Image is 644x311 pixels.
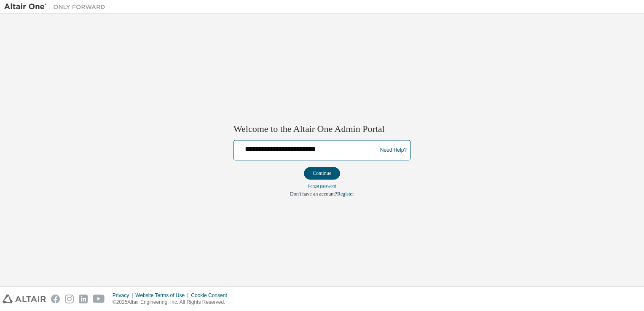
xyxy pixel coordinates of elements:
h2: Welcome to the Altair One Admin Portal [233,123,411,135]
div: Website Terms of Use [135,292,191,299]
img: Altair One [4,3,110,11]
span: Don't have an account? [290,191,337,197]
p: © 2025 Altair Engineering, Inc. All Rights Reserved. [113,299,232,306]
a: Register [337,191,354,197]
img: youtube.svg [93,295,105,303]
div: Cookie Consent [191,292,232,299]
img: altair_logo.svg [3,295,46,303]
img: facebook.svg [51,295,60,303]
img: linkedin.svg [79,295,88,303]
a: Forgot password [308,184,336,189]
img: instagram.svg [65,295,74,303]
div: Privacy [113,292,135,299]
button: Continue [304,167,340,180]
a: Need Help? [380,150,407,150]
